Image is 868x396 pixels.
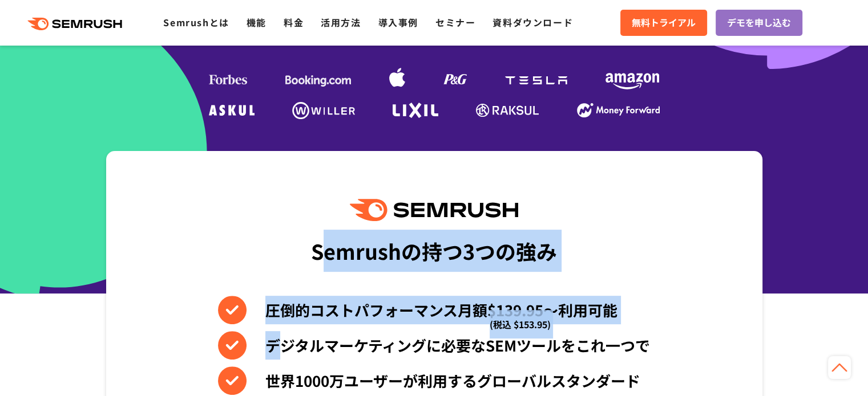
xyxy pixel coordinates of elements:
[490,310,551,338] span: (税込 $153.95)
[378,15,418,29] a: 導入事例
[284,15,304,29] a: 料金
[716,10,802,36] a: デモを申し込む
[620,10,707,36] a: 無料トライアル
[632,15,696,30] span: 無料トライアル
[163,15,229,29] a: Semrushとは
[727,15,791,30] span: デモを申し込む
[492,15,573,29] a: 資料ダウンロード
[218,331,650,360] li: デジタルマーケティングに必要なSEMツールをこれ一つで
[247,15,267,29] a: 機能
[218,296,650,324] li: 圧倒的コストパフォーマンス月額$139.95〜利用可能
[350,199,518,221] img: Semrush
[321,15,361,29] a: 活用方法
[435,15,475,29] a: セミナー
[218,366,650,395] li: 世界1000万ユーザーが利用するグローバルスタンダード
[311,230,557,272] div: Semrushの持つ3つの強み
